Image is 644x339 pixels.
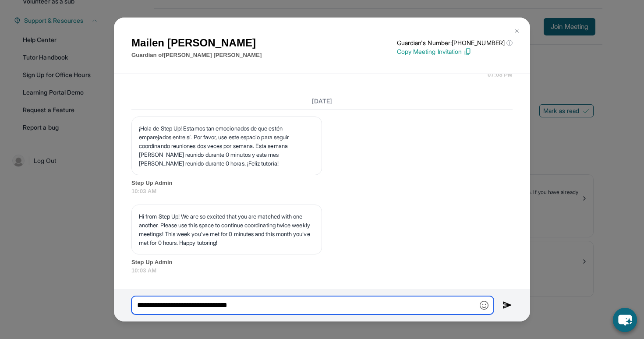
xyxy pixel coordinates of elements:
[131,187,513,196] span: 10:03 AM
[139,124,315,168] p: ¡Hola de Step Up! Estamos tan emocionados de que estén emparejados entre sí. Por favor, use este ...
[131,97,513,106] h3: [DATE]
[506,39,513,47] span: ⓘ
[513,27,520,34] img: Close Icon
[613,308,637,332] button: chat-button
[480,301,488,310] img: Emoji
[488,71,513,79] span: 07:08 PM
[464,48,471,56] img: Copy Icon
[397,39,513,47] p: Guardian's Number: [PHONE_NUMBER]
[139,212,315,247] p: Hi from Step Up! We are so excited that you are matched with one another. Please use this space t...
[131,35,262,51] h1: Mailen [PERSON_NAME]
[131,179,513,187] span: Step Up Admin
[131,266,513,275] span: 10:03 AM
[397,47,513,56] p: Copy Meeting Invitation
[131,51,262,60] p: Guardian of [PERSON_NAME] [PERSON_NAME]
[502,300,513,311] img: Send icon
[131,258,513,267] span: Step Up Admin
